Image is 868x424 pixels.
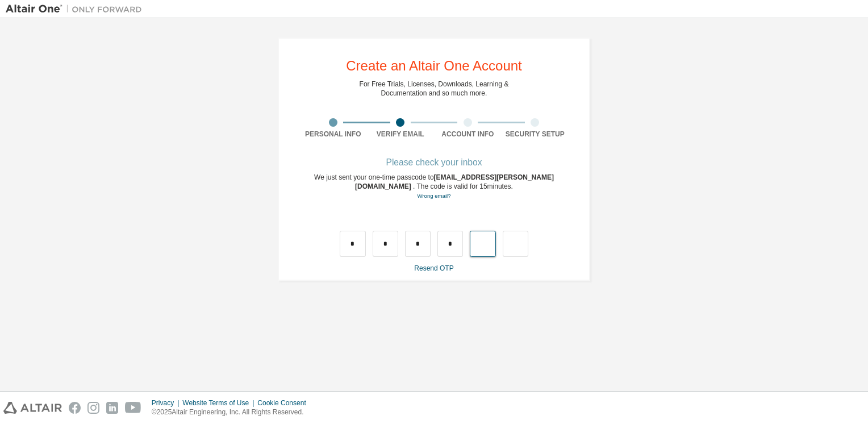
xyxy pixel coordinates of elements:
img: youtube.svg [125,402,141,414]
img: instagram.svg [87,402,99,414]
div: Website Terms of Use [182,398,257,408]
span: [EMAIL_ADDRESS][PERSON_NAME][DOMAIN_NAME] [355,173,554,190]
div: Cookie Consent [257,398,312,408]
div: We just sent your one-time passcode to . The code is valid for 15 minutes. [299,173,569,201]
div: For Free Trials, Licenses, Downloads, Learning & Documentation and so much more. [360,80,509,98]
div: Create an Altair One Account [346,59,522,73]
div: Security Setup [502,130,569,139]
p: © 2025 Altair Engineering, Inc. All Rights Reserved. [152,408,313,417]
a: Resend OTP [414,264,453,272]
img: facebook.svg [69,402,81,414]
img: linkedin.svg [106,402,118,414]
img: Altair One [6,3,148,15]
div: Please check your inbox [299,159,569,166]
div: Verify Email [367,130,435,139]
img: altair_logo.svg [3,402,62,414]
div: Privacy [152,398,182,408]
a: Go back to the registration form [417,193,450,199]
div: Personal Info [299,130,367,139]
div: Account Info [434,130,502,139]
